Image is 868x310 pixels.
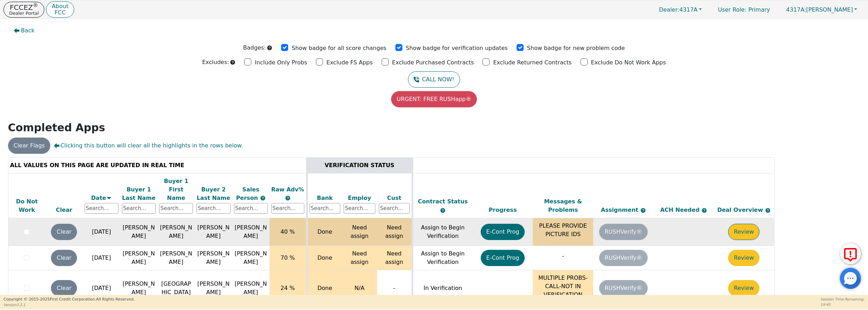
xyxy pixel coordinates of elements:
[535,197,591,214] div: Messages & Problems
[10,197,44,214] div: Do Not Work
[234,203,268,214] input: Search...
[717,207,771,213] span: Deal Overview
[310,194,341,202] div: Bank
[51,224,77,240] button: Clear
[54,141,243,150] span: Clicking this button will clear all the highlights in the rows below.
[342,218,377,246] td: Need assign
[821,297,864,302] p: Session Time Remaining:
[83,246,120,270] td: [DATE]
[652,4,709,15] button: Dealer:4317A
[235,250,267,265] span: [PERSON_NAME]
[535,252,591,260] p: -
[120,218,157,246] td: [PERSON_NAME]
[235,224,267,239] span: [PERSON_NAME]
[4,2,44,18] button: FCCEZ®Dealer Portal
[377,246,412,270] td: Need assign
[344,203,375,214] input: Search...
[122,203,156,214] input: Search...
[310,203,341,214] input: Search...
[344,194,375,202] div: Employ
[412,270,473,306] td: In Verification
[307,218,342,246] td: Done
[52,10,68,15] p: FCC
[535,222,591,239] p: PLEASE PROVIDE PICTURE IDS
[379,194,410,202] div: Cust
[47,206,81,214] div: Clear
[391,91,477,107] button: URGENT: FREE RUSHapp®
[4,297,135,303] p: Copyright © 2015- 2025 First Credit Corporation.
[660,207,702,213] span: ACH Needed
[120,246,157,270] td: [PERSON_NAME]
[159,203,193,214] input: Search...
[159,177,193,202] div: Buyer 1 First Name
[271,186,304,193] span: Raw Adv%
[786,6,806,13] span: 4317A:
[591,58,666,67] p: Exclude Do Not Work Apps
[307,270,342,306] td: Done
[786,6,853,13] span: [PERSON_NAME]
[377,218,412,246] td: Need assign
[120,270,157,306] td: [PERSON_NAME]
[8,23,40,39] button: Back
[527,44,625,52] p: Show badge for new problem code
[474,206,531,214] div: Progress
[412,218,473,246] td: Assign to Begin Verification
[122,185,156,202] div: Buyer 1 Last Name
[392,58,474,67] p: Exclude Purchased Contracts
[728,280,759,296] button: Review
[85,194,118,202] div: Date
[21,26,35,35] span: Back
[292,44,387,52] p: Show badge for all score changes
[236,186,260,201] span: Sales Person
[711,3,777,17] p: Primary
[310,161,410,170] div: VERIFICATION STATUS
[157,246,195,270] td: [PERSON_NAME]
[342,270,377,306] td: N/A
[83,270,120,306] td: [DATE]
[840,243,861,264] button: Report Error to FCC
[52,4,68,9] p: About
[202,58,229,67] p: Excludes:
[195,270,232,306] td: [PERSON_NAME]
[195,246,232,270] td: [PERSON_NAME]
[157,218,195,246] td: [PERSON_NAME]
[85,203,118,214] input: Search...
[418,198,468,205] span: Contract Status
[307,246,342,270] td: Done
[280,254,295,261] span: 70 %
[659,6,698,13] span: 4317A
[728,224,759,240] button: Review
[481,250,525,266] button: E-Cont Prog
[779,4,864,15] a: 4317A:[PERSON_NAME]
[493,58,571,67] p: Exclude Returned Contracts
[46,1,74,18] button: AboutFCC
[196,203,230,214] input: Search...
[821,302,864,307] p: 19:45
[8,138,51,154] button: Clear Flags
[196,185,230,202] div: Buyer 2 Last Name
[412,246,473,270] td: Assign to Begin Verification
[157,270,195,306] td: [GEOGRAPHIC_DATA]
[711,3,777,17] a: User Role: Primary
[33,2,38,8] sup: ®
[235,280,267,296] span: [PERSON_NAME]
[271,203,304,214] input: Search...
[408,71,460,88] a: CALL NOW!
[326,58,373,67] p: Exclude FS Apps
[377,270,412,306] td: -
[4,302,135,308] p: Version 3.2.1
[601,207,640,213] span: Assignment
[280,285,295,291] span: 24 %
[9,11,39,15] p: Dealer Portal
[9,4,39,11] p: FCCEZ
[379,203,410,214] input: Search...
[51,280,77,296] button: Clear
[659,6,679,13] span: Dealer:
[51,250,77,266] button: Clear
[342,246,377,270] td: Need assign
[10,161,304,170] div: ALL VALUES ON THIS PAGE ARE UPDATED IN REAL TIME
[83,218,120,246] td: [DATE]
[255,58,307,67] p: Include Only Probs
